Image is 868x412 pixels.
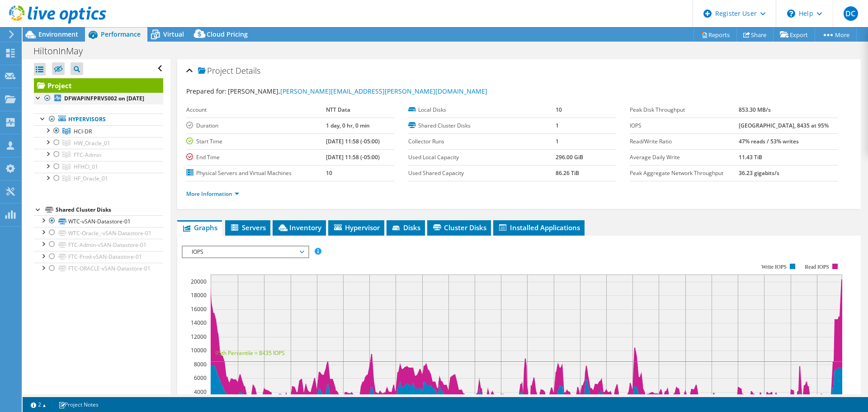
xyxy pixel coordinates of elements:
a: FTC-Prod-vSAN-Datastore-01 [34,251,163,263]
span: Cluster Disks [432,223,486,232]
a: HFHCI_01 [34,161,163,173]
b: 1 [556,122,559,129]
svg: \n [787,9,795,18]
label: Peak Disk Throughput [630,105,738,114]
h1: HiltonInMay [29,46,97,56]
a: WTC-vSAN-Datastore-01 [34,215,163,227]
label: Start Time [186,137,326,146]
text: Read IOPS [805,264,830,270]
label: Used Local Capacity [408,153,556,162]
text: 14000 [191,319,207,327]
a: DFWAPINFPRVS002 on [DATE] [34,93,163,104]
span: Environment [38,30,78,38]
a: Project [34,78,163,93]
a: WTC-Oracle_-vSAN-Datastore-01 [34,227,163,239]
a: Project Notes [52,399,105,410]
label: End Time [186,153,326,162]
span: Project [198,66,233,76]
b: 853.30 MB/s [739,106,771,114]
span: Servers [230,223,266,232]
label: Account [186,105,326,114]
label: Average Daily Write [630,153,738,162]
label: Duration [186,121,326,130]
b: 1 day, 0 hr, 0 min [326,122,370,129]
text: 16000 [191,305,207,313]
div: Shared Cluster Disks [56,204,163,215]
a: FTC-ORACLE-vSAN-Datastore-01 [34,263,163,275]
a: More Information [186,190,239,198]
span: FTC-Admin [74,151,101,159]
label: IOPS [630,121,738,130]
span: Installed Applications [498,223,580,232]
label: Shared Cluster Disks [408,121,556,130]
b: 10 [326,169,332,177]
a: Reports [693,28,737,42]
text: Write IOPS [761,264,787,270]
b: 36.23 gigabits/s [739,169,779,177]
span: Hypervisor [333,223,380,232]
a: FTC-Admin-vSAN-Datastore-01 [34,239,163,251]
text: 6000 [194,374,207,382]
span: Disks [391,223,420,232]
b: 296.00 GiB [556,153,583,161]
label: Collector Runs [408,137,556,146]
b: NTT Data [326,106,350,114]
b: 11.43 TiB [739,153,762,161]
a: HCI-DR [34,125,163,137]
span: [PERSON_NAME], [228,87,487,95]
label: Physical Servers and Virtual Machines [186,169,326,178]
label: Prepared for: [186,87,226,95]
text: 10000 [191,346,207,354]
label: Local Disks [408,105,556,114]
span: HCI-DR [74,128,92,135]
label: Read/Write Ratio [630,137,738,146]
span: Cloud Pricing [207,30,248,38]
b: 1 [556,137,559,145]
span: HW_Oracle_01 [74,139,110,147]
label: Used Shared Capacity [408,169,556,178]
b: [DATE] 11:58 (-05:00) [326,137,380,145]
span: HFHCI_01 [74,163,98,170]
a: Export [773,28,815,42]
text: 4000 [194,388,207,396]
span: DC [844,6,858,21]
a: Hypervisors [34,114,163,125]
b: 86.26 TiB [556,169,579,177]
a: HW_Oracle_01 [34,137,163,149]
b: [DATE] 11:58 (-05:00) [326,153,380,161]
a: [PERSON_NAME][EMAIL_ADDRESS][PERSON_NAME][DOMAIN_NAME] [280,87,487,95]
label: Peak Aggregate Network Throughput [630,169,738,178]
span: Graphs [182,223,217,232]
span: Details [236,65,260,76]
span: Inventory [277,223,321,232]
b: 10 [556,106,562,114]
b: 47% reads / 53% writes [739,137,799,145]
span: IOPS [187,246,303,257]
text: 18000 [191,291,207,299]
b: DFWAPINFPRVS002 on [DATE] [64,95,144,102]
b: [GEOGRAPHIC_DATA], 8435 at 95% [739,122,829,129]
a: 2 [24,399,52,410]
span: Virtual [163,30,184,38]
text: 20000 [191,278,207,285]
a: HF_Oracle_01 [34,173,163,185]
a: FTC-Admin [34,149,163,161]
a: Share [736,28,774,42]
a: More [815,28,857,42]
text: 8000 [194,360,207,368]
text: 95th Percentile = 8435 IOPS [215,349,285,357]
text: 12000 [191,333,207,341]
span: Performance [101,30,141,38]
span: HF_Oracle_01 [74,175,108,182]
